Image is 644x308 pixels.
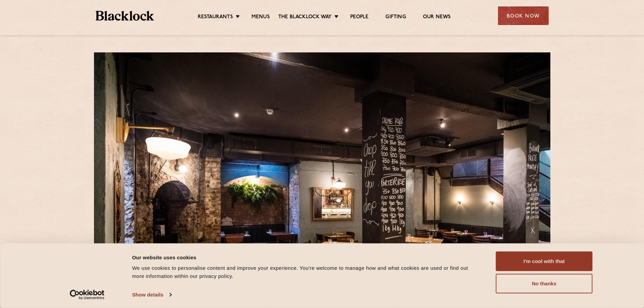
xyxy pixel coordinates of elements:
[132,290,171,300] a: Show details
[132,253,481,261] div: Our website uses cookies
[57,290,117,300] a: Usercentrics Cookiebot - opens in a new window
[132,264,481,280] div: We use cookies to personalise content and improve your experience. You're welcome to manage how a...
[423,14,451,21] a: Our News
[496,252,593,271] button: I'm cool with that
[96,11,154,21] img: BL_Textured_Logo-footer-cropped.svg
[278,14,332,21] a: The Blacklock Way
[498,6,549,25] div: Book Now
[252,14,270,21] a: Menus
[350,14,368,21] a: People
[496,274,593,293] button: No thanks
[198,14,233,21] a: Restaurants
[385,14,406,21] a: Gifting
